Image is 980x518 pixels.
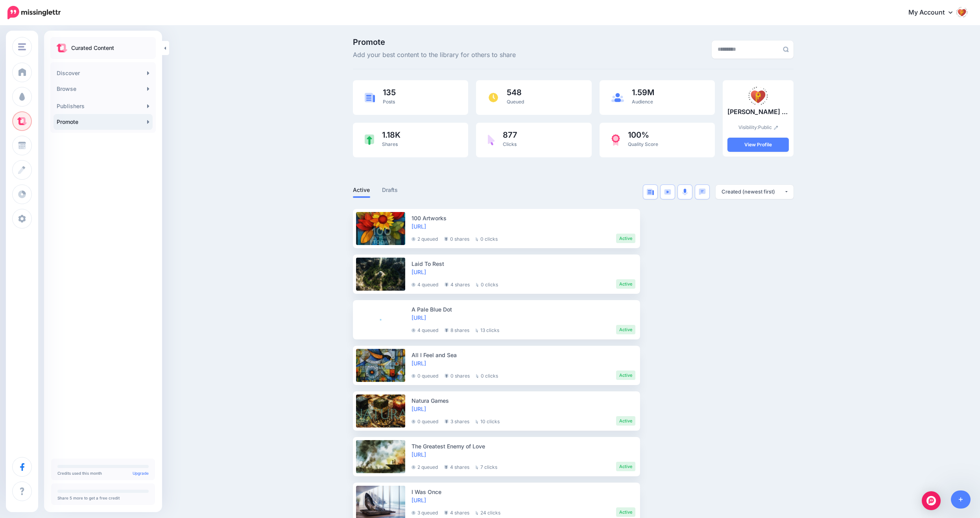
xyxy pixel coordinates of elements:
[412,234,438,243] li: 2 queued
[412,360,426,367] a: [URL]
[412,214,635,222] div: 100 Artworks
[54,98,153,114] a: Publishers
[616,279,635,289] li: Active
[412,237,415,241] img: clock-grey-darker.png
[57,44,67,52] img: curate.png
[382,141,398,147] span: Shares
[488,92,499,103] img: clock.png
[747,85,769,107] img: 636HHXWUKMFDH98Z6K7J6005QCT4GKX9_thumb.png
[412,511,415,515] img: clock-grey-darker.png
[628,141,658,147] span: Quality Score
[445,328,448,332] img: share-grey.png
[54,81,153,97] a: Browse
[503,131,517,139] span: 877
[507,88,524,96] span: 548
[412,451,426,458] a: [URL]
[628,131,658,139] span: 100%
[365,135,374,145] img: share-green.png
[444,507,469,517] li: 4 shares
[632,99,653,105] span: Audience
[616,507,635,517] li: Active
[476,279,498,289] li: 0 clicks
[476,328,478,332] img: pointer-grey.png
[632,88,654,96] span: 1.59M
[412,314,426,321] a: [URL]
[412,283,415,287] img: clock-grey-darker.png
[507,99,524,105] span: Queued
[412,420,415,424] img: clock-grey-darker.png
[412,507,438,517] li: 3 queued
[412,406,426,412] a: [URL]
[476,371,498,380] li: 0 clicks
[71,43,114,53] p: Curated Content
[476,511,478,515] img: pointer-grey.png
[412,374,415,378] img: clock-grey-darker.png
[445,371,470,380] li: 0 shares
[412,269,426,275] a: [URL]
[722,188,784,195] div: Created (newest first)
[616,371,635,380] li: Active
[664,189,671,195] img: video-blue.png
[758,124,778,130] a: Public
[412,442,635,450] div: The Greatest Enemy of Love
[727,138,789,152] a: View Profile
[445,282,448,287] img: share-grey.png
[444,237,448,241] img: share-grey.png
[476,462,497,471] li: 7 clicks
[444,234,469,243] li: 0 shares
[412,279,438,289] li: 4 queued
[476,507,500,517] li: 24 clicks
[476,234,498,243] li: 0 clicks
[412,223,426,230] a: [URL]
[353,185,370,195] a: Active
[353,50,516,60] span: Add your best content to the library for others to share
[412,260,635,268] div: Laid To Rest
[412,465,415,469] img: clock-grey-darker.png
[616,416,635,426] li: Active
[783,46,789,52] img: search-grey-6.png
[7,6,61,19] img: Missinglettr
[476,237,478,241] img: pointer-grey.png
[412,488,635,496] div: I Was Once
[699,188,706,195] img: chat-square-blue.png
[647,189,654,195] img: article-blue.png
[476,465,478,469] img: pointer-grey.png
[445,416,469,426] li: 3 shares
[382,185,398,195] a: Drafts
[54,114,153,130] a: Promote
[503,141,517,147] span: Clicks
[445,325,469,334] li: 8 shares
[445,419,448,424] img: share-grey.png
[444,462,469,471] li: 4 shares
[488,135,495,146] img: pointer-purple.png
[611,134,620,146] img: prize-red.png
[412,462,438,471] li: 2 queued
[18,43,26,50] img: menu.png
[922,491,941,510] div: Open Intercom Messenger
[774,125,778,130] img: pencil.png
[382,131,400,139] span: 1.18K
[616,234,635,243] li: Active
[476,374,479,378] img: pointer-grey.png
[476,416,500,426] li: 10 clicks
[901,3,968,22] a: My Account
[727,107,789,117] p: [PERSON_NAME] (Curate)
[353,38,516,46] span: Promote
[476,283,479,287] img: pointer-grey.png
[412,371,438,380] li: 0 queued
[616,325,635,334] li: Active
[727,124,789,131] p: Visibility:
[412,497,426,503] a: [URL]
[611,93,624,102] img: users-blue.png
[412,416,438,426] li: 0 queued
[444,511,448,515] img: share-grey.png
[476,325,499,334] li: 13 clicks
[444,465,448,469] img: share-grey.png
[365,93,375,102] img: article-blue.png
[412,351,635,359] div: All I Feel and Sea
[682,188,688,195] img: microphone.png
[476,420,478,424] img: pointer-grey.png
[412,305,635,313] div: A Pale Blue Dot
[383,99,395,105] span: Posts
[412,325,438,334] li: 4 queued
